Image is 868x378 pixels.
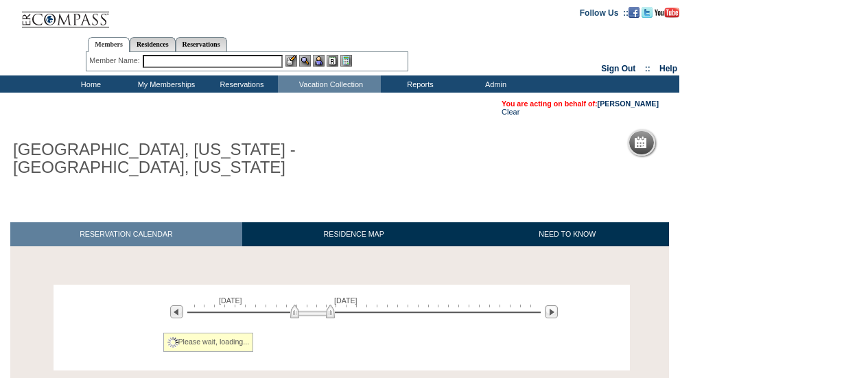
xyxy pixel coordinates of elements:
a: Help [659,64,677,73]
img: View [299,55,311,67]
img: Become our fan on Facebook [629,7,640,18]
a: RESIDENCE MAP [242,222,466,246]
img: Follow us on Twitter [642,7,653,18]
a: NEED TO KNOW [465,222,669,246]
td: Admin [456,75,532,93]
div: Please wait, loading... [163,333,254,352]
a: [PERSON_NAME] [598,99,659,108]
img: Impersonate [313,55,325,67]
td: Reservations [202,75,278,93]
a: RESERVATION CALENDAR [10,222,242,246]
img: b_edit.gif [285,55,297,67]
a: Subscribe to our YouTube Channel [655,8,679,16]
span: [DATE] [334,296,357,305]
td: My Memberships [127,75,202,93]
a: Residences [130,37,176,51]
img: spinner2.gif [167,337,178,348]
span: [DATE] [219,296,242,305]
td: Reports [381,75,456,93]
span: You are acting on behalf of: [502,99,659,108]
span: :: [645,64,650,73]
a: Become our fan on Facebook [629,8,640,16]
a: Follow us on Twitter [642,8,653,16]
img: Previous [170,305,183,318]
img: b_calculator.gif [340,55,352,67]
a: Clear [502,108,519,116]
div: Member Name: [89,55,142,67]
td: Home [51,75,127,93]
td: Follow Us :: [580,7,629,18]
h5: Reservation Calendar [652,139,757,147]
a: Sign Out [601,64,635,73]
img: Reservations [327,55,338,67]
a: Members [88,37,130,52]
a: Reservations [176,37,227,51]
h1: [GEOGRAPHIC_DATA], [US_STATE] - [GEOGRAPHIC_DATA], [US_STATE] [10,138,318,180]
img: Subscribe to our YouTube Channel [655,8,679,18]
td: Vacation Collection [278,75,381,93]
img: Next [545,305,558,318]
